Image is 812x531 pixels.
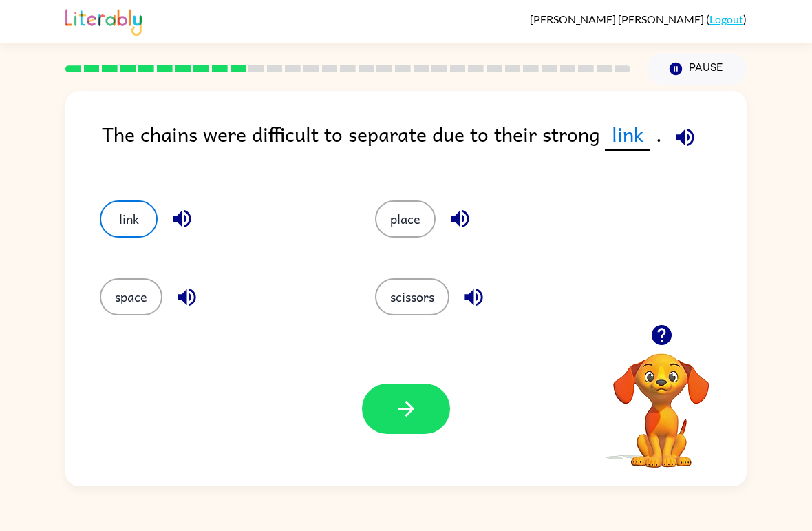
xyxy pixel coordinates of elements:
[592,332,730,470] video: Your browser must support playing .mp4 files to use Literably. Please try using another browser.
[375,278,449,315] button: scissors
[102,118,747,173] div: The chains were difficult to separate due to their strong .
[375,200,436,238] button: place
[530,12,747,25] div: ( )
[709,12,743,25] a: Logout
[100,200,158,238] button: link
[647,53,747,85] button: Pause
[530,12,706,25] span: [PERSON_NAME] [PERSON_NAME]
[65,6,142,36] img: Literably
[605,118,650,151] span: link
[100,278,162,315] button: space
